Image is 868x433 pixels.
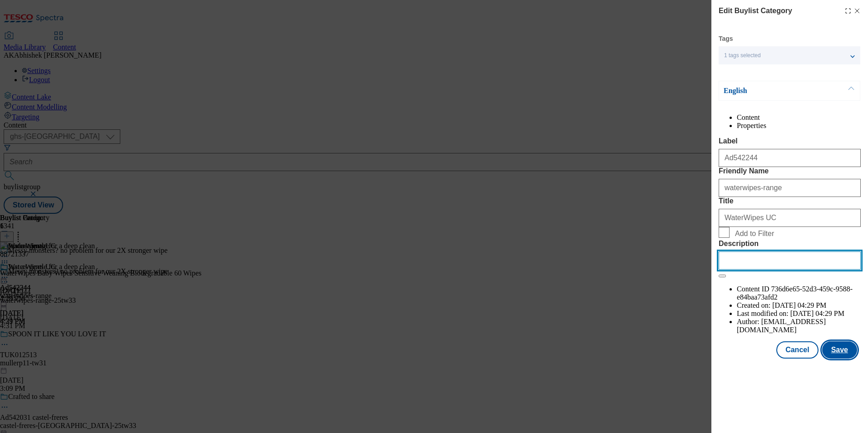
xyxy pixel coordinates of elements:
[737,301,861,310] li: Created on:
[822,341,857,359] button: Save
[719,149,861,167] input: Enter Label
[719,137,861,145] label: Label
[724,52,761,59] span: 1 tags selected
[719,5,792,16] h4: Edit Buylist Category
[737,285,853,301] span: 736d6e65-52d3-459c-9588-e84baa73afd2
[719,36,733,41] label: Tags
[719,167,861,175] label: Friendly Name
[719,251,861,270] input: Enter Description
[737,318,861,334] li: Author:
[719,240,861,248] label: Description
[776,341,818,359] button: Cancel
[724,86,819,95] p: English
[737,285,861,301] li: Content ID
[719,46,860,64] button: 1 tags selected
[772,301,826,309] span: [DATE] 04:29 PM
[737,310,861,318] li: Last modified on:
[737,113,861,122] li: Content
[737,318,826,334] span: [EMAIL_ADDRESS][DOMAIN_NAME]
[790,310,844,317] span: [DATE] 04:29 PM
[735,230,774,238] span: Add to Filter
[737,122,861,130] li: Properties
[719,197,861,205] label: Title
[719,209,861,227] input: Enter Title
[719,179,861,197] input: Enter Friendly Name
